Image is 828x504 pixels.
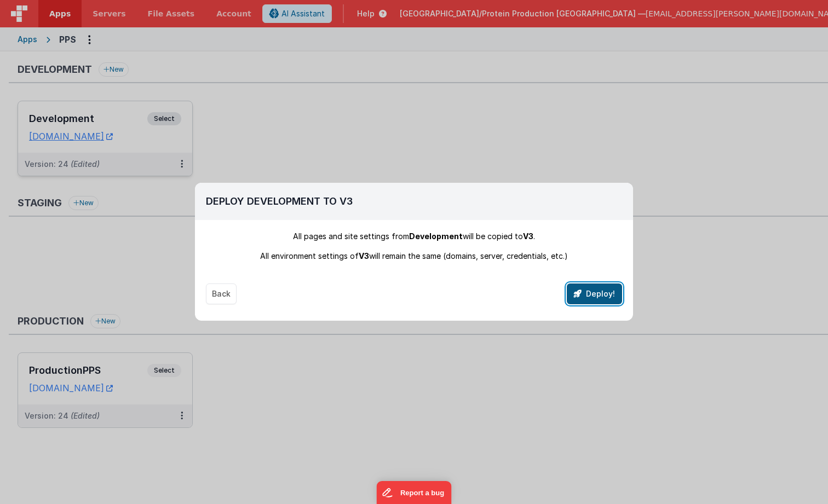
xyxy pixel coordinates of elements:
[567,283,622,304] button: Deploy!
[523,231,533,241] span: V3
[409,231,463,241] span: Development
[206,251,622,262] div: All environment settings of will remain the same (domains, server, credentials, etc.)
[377,481,452,504] iframe: Marker.io feedback button
[206,194,622,209] h2: Deploy Development To V3
[206,283,237,304] button: Back
[359,251,369,260] span: V3
[206,231,622,242] div: All pages and site settings from will be copied to .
